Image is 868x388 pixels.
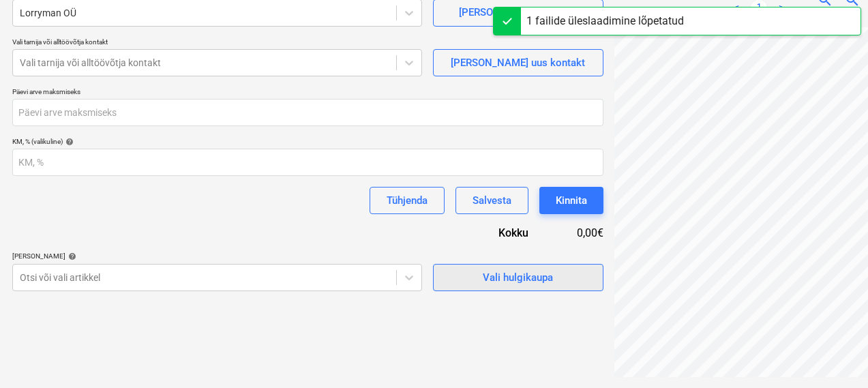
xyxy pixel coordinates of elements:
div: [PERSON_NAME] uus kontakt [451,54,585,72]
button: Kinnita [539,187,603,214]
button: Salvesta [455,187,528,214]
div: Kinnita [556,192,587,209]
span: help [63,138,74,146]
input: Päevi arve maksmiseks [12,99,603,126]
div: [PERSON_NAME] [12,252,422,260]
div: KM, % (valikuline) [12,137,603,146]
iframe: Chat Widget [800,323,868,388]
button: [PERSON_NAME] uus kontakt [433,49,603,76]
div: Vali hulgikaupa [483,269,553,286]
p: Vali tarnija või alltöövõtja kontakt [12,38,422,49]
button: Tühjenda [370,187,445,214]
div: Salvesta [473,192,511,209]
span: help [65,252,76,260]
input: KM, % [12,149,603,176]
div: Kokku [426,225,551,241]
div: [PERSON_NAME] ettevõte [459,3,577,21]
div: Tühjenda [387,192,428,209]
p: Päevi arve maksmiseks [12,87,603,99]
div: 1 failide üleslaadimine lõpetatud [526,13,684,29]
button: Vali hulgikaupa [433,264,603,291]
div: 0,00€ [550,225,603,241]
